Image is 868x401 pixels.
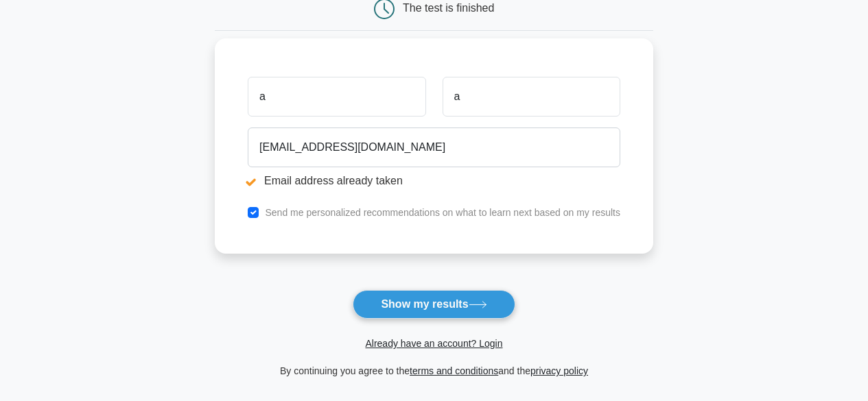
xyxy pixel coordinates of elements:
[530,365,588,376] a: privacy policy
[353,290,515,319] button: Show my results
[410,365,498,376] a: terms and conditions
[207,363,661,379] div: By continuing you agree to the and the
[248,127,620,167] input: Email
[248,173,620,189] li: Email address already taken
[248,77,425,117] input: First name
[403,2,494,14] div: The test is finished
[443,77,620,117] input: Last name
[265,207,620,218] label: Send me personalized recommendations on what to learn next based on my results
[365,338,502,349] a: Already have an account? Login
